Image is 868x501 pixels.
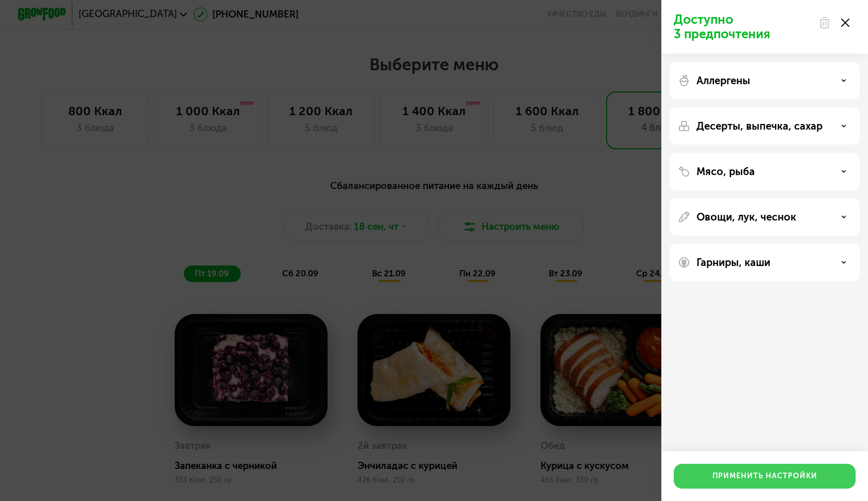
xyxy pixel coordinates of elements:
[696,211,796,223] p: Овощи, лук, чеснок
[712,471,817,481] div: Применить настройки
[696,120,823,132] p: Десерты, выпечка, сахар
[674,12,812,41] p: Доступно 3 предпочтения
[674,464,856,489] button: Применить настройки
[696,74,750,87] p: Аллергены
[696,165,755,178] p: Мясо, рыба
[696,256,770,269] p: Гарниры, каши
